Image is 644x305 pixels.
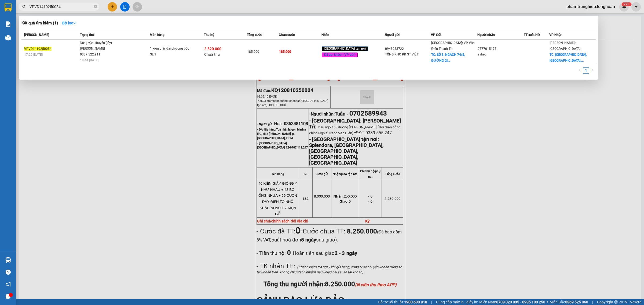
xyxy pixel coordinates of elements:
div: Đang vận chuyển (lấy) [80,40,120,46]
div: a điệp [478,52,524,57]
span: 185.000 [279,50,291,54]
button: Bộ lọcdown [58,19,81,27]
span: Chưa cước [279,33,295,37]
span: Đã gọi khách (VP gửi) [322,53,358,57]
div: SL: 1 [150,52,190,58]
span: 17:20 [DATE] [24,53,43,57]
h3: Kết quả tìm kiếm ( 1 ) [21,20,58,26]
img: logo-vxr [5,3,12,12]
div: 0948083722 [385,46,431,52]
span: Tổng cước [247,33,262,37]
li: Next Page [589,67,596,74]
img: warehouse-icon [5,35,11,40]
span: 185.000 [247,50,259,54]
span: TT xuất HĐ [524,33,540,37]
span: Món hàng [150,33,164,37]
span: [PERSON_NAME] [24,33,49,37]
strong: Bộ lọc [62,21,77,25]
span: 2.520.000 [204,47,221,51]
button: left [576,67,583,74]
div: 1 kiện giấy dài phương bốc [150,46,190,52]
li: Previous Page [576,67,583,74]
span: close-circle [94,4,97,9]
span: 18:44 [DATE] [80,58,98,62]
a: 1 [583,68,589,73]
span: Thu hộ [204,33,214,37]
div: TỔNG KHO PK ST VIỆT [385,52,431,57]
span: Người gửi [385,33,400,37]
span: close-circle [94,5,97,8]
span: Trạng thái [80,33,94,37]
span: notification [6,282,11,287]
span: down [73,21,77,25]
span: Người nhận [477,33,495,37]
span: left [578,69,581,72]
span: VPVD1410250054 [24,47,52,51]
span: [GEOGRAPHIC_DATA]: VP Văn Điển Thanh Trì [431,41,475,51]
span: VP Nhận [549,33,562,37]
span: VP Gửi [431,33,441,37]
span: question-circle [6,270,11,275]
button: right [589,67,596,74]
img: warehouse-icon [5,257,11,263]
span: search [22,5,26,9]
span: right [591,69,594,72]
span: Nhãn [321,33,329,37]
img: solution-icon [5,21,11,27]
span: Chưa thu [204,52,220,57]
div: [PERSON_NAME] 0337.522.911 [80,46,120,57]
span: [GEOGRAPHIC_DATA] tận nơi [322,46,368,51]
span: TC: [GEOGRAPHIC_DATA], [GEOGRAPHIC_DATA],... [550,53,587,62]
span: message [6,294,11,299]
span: [PERSON_NAME] : [GEOGRAPHIC_DATA] [550,41,580,51]
span: TC: SỐ 8, NGÁCH 74/5, ĐƯỜNG GI... [431,53,465,62]
input: Tìm tên, số ĐT hoặc mã đơn [30,4,93,10]
div: 0777015178 [478,46,524,52]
